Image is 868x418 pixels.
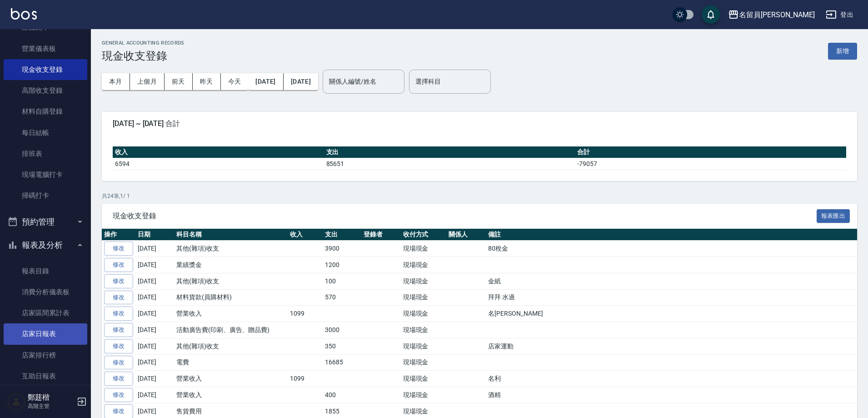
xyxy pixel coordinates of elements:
th: 登錄者 [361,229,401,241]
td: [DATE] [135,322,174,338]
h3: 現金收支登錄 [102,50,185,62]
td: 6594 [113,158,324,170]
td: [DATE] [135,241,174,257]
td: 現場現金 [401,322,447,338]
td: 業績獎金 [174,257,288,273]
button: 前天 [165,73,193,90]
td: 3000 [323,322,361,338]
td: 現場現金 [401,354,447,371]
div: 名留員[PERSON_NAME] [739,9,815,20]
th: 支出 [323,229,361,241]
a: 修改 [104,339,133,353]
th: 備註 [486,229,857,241]
td: 營業收入 [174,371,288,387]
img: Logo [11,8,37,20]
td: 現場現金 [401,241,447,257]
td: 其他(雜項)收支 [174,273,288,289]
span: [DATE] ~ [DATE] 合計 [113,119,846,128]
td: 拜拜 水過 [486,289,857,306]
td: 其他(雜項)收支 [174,241,288,257]
button: 本月 [102,73,130,90]
td: [DATE] [135,257,174,273]
h5: 鄭莛楷 [28,393,74,402]
td: 活動廣告費(印刷、廣告、贈品費) [174,322,288,338]
td: [DATE] [135,387,174,403]
td: 名利 [486,371,857,387]
p: 高階主管 [28,402,74,410]
a: 修改 [104,242,133,256]
td: 現場現金 [401,257,447,273]
a: 修改 [104,388,133,402]
h2: GENERAL ACCOUNTING RECORDS [102,40,185,46]
td: 電費 [174,354,288,371]
a: 材料自購登錄 [4,101,87,122]
button: 今天 [221,73,249,90]
td: 現場現金 [401,338,447,354]
th: 日期 [135,229,174,241]
span: 現金收支登錄 [113,212,817,221]
th: 收付方式 [401,229,447,241]
td: 營業收入 [174,387,288,403]
a: 修改 [104,274,133,288]
a: 修改 [104,372,133,386]
a: 每日結帳 [4,122,87,143]
th: 收入 [113,146,324,158]
button: 昨天 [193,73,221,90]
th: 合計 [575,146,846,158]
a: 排班表 [4,143,87,164]
button: [DATE] [284,73,318,90]
td: 其他(雜項)收支 [174,338,288,354]
button: [DATE] [248,73,283,90]
a: 高階收支登錄 [4,80,87,101]
td: [DATE] [135,273,174,289]
td: 3900 [323,241,361,257]
a: 修改 [104,258,133,272]
img: Person [7,393,25,411]
a: 修改 [104,323,133,337]
td: 16685 [323,354,361,371]
th: 支出 [324,146,575,158]
a: 現場電腦打卡 [4,164,87,185]
td: 金紙 [486,273,857,289]
td: 材料貨款(員購材料) [174,289,288,306]
button: 預約管理 [4,210,87,234]
td: 現場現金 [401,371,447,387]
td: [DATE] [135,354,174,371]
td: 現場現金 [401,289,447,306]
a: 店家區間累計表 [4,302,87,323]
td: 400 [323,387,361,403]
a: 報表匯出 [817,211,850,220]
th: 關係人 [446,229,486,241]
button: save [702,5,720,24]
button: 上個月 [130,73,165,90]
td: [DATE] [135,289,174,306]
th: 科目名稱 [174,229,288,241]
a: 修改 [104,307,133,321]
td: 店家運動 [486,338,857,354]
button: 新增 [828,43,857,60]
td: [DATE] [135,306,174,322]
a: 店家日報表 [4,323,87,344]
a: 報表目錄 [4,261,87,282]
td: -79057 [575,158,846,170]
td: 現場現金 [401,306,447,322]
a: 修改 [104,356,133,370]
button: 報表匯出 [817,209,850,223]
a: 營業儀表板 [4,38,87,59]
a: 現金收支登錄 [4,59,87,80]
th: 收入 [288,229,323,241]
td: 570 [323,289,361,306]
td: 350 [323,338,361,354]
a: 店家排行榜 [4,345,87,366]
button: 登出 [822,6,857,23]
td: 營業收入 [174,306,288,322]
td: 名[PERSON_NAME] [486,306,857,322]
td: 100 [323,273,361,289]
a: 新增 [828,46,857,55]
td: 1099 [288,371,323,387]
td: 現場現金 [401,387,447,403]
button: 名留員[PERSON_NAME] [724,5,818,24]
td: 現場現金 [401,273,447,289]
td: [DATE] [135,338,174,354]
td: 1200 [323,257,361,273]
